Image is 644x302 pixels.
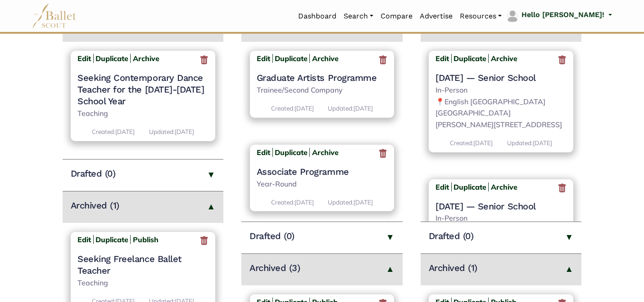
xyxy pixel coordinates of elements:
a: [DATE] — Senior School [435,72,567,84]
span: Created: [271,198,295,206]
span: Created: [271,104,295,112]
a: Dashboard [295,7,340,26]
h4: Archived (3) [249,262,300,274]
h4: Drafted (0) [71,168,116,179]
h4: [DATE] [435,200,567,212]
a: Duplicate [95,54,128,63]
span: Updated: [328,198,354,206]
h4: Archived (1) [429,262,477,274]
a: Duplicate [275,148,308,157]
img: profile picture [506,10,519,22]
h4: Archived (1) [71,200,119,211]
p: Teaching [77,108,209,120]
b: Archive [491,182,517,191]
a: Publish [130,235,159,244]
span: Created: [450,139,473,147]
h4: Drafted (0) [429,230,474,242]
a: Duplicate [95,235,128,244]
p: In-Person 📍English [GEOGRAPHIC_DATA] [GEOGRAPHIC_DATA][PERSON_NAME][STREET_ADDRESS] [435,84,567,130]
a: Graduate Artists Programme [257,72,388,84]
a: Edit [77,54,94,63]
b: Edit [257,54,270,63]
a: Edit [435,182,452,191]
a: Archive [488,54,517,63]
b: Edit [435,54,449,63]
a: Archive [309,54,339,63]
a: Associate Programme [257,166,388,178]
a: Duplicate [454,182,486,191]
p: [DATE] [328,197,373,207]
p: Year-Round [257,178,388,190]
span: Created: [92,128,115,135]
a: Archive [130,54,159,63]
p: Trainee/Second Company [257,84,388,96]
p: Teaching [77,277,209,289]
a: [DATE] — Senior School [435,200,567,212]
a: Seeking Freelance Ballet Teacher [77,253,209,276]
b: Edit [257,148,270,157]
span: Updated: [328,104,354,112]
a: Search [340,7,377,26]
p: In-Person 📍English [GEOGRAPHIC_DATA] [GEOGRAPHIC_DATA][PERSON_NAME][STREET_ADDRESS] [435,213,567,258]
a: Duplicate [275,54,308,63]
span: Updated: [507,139,533,147]
a: Edit [257,54,273,63]
p: Hello [PERSON_NAME]! [522,9,604,21]
span: — Senior School [466,201,536,212]
a: Duplicate [454,54,486,63]
b: Publish [133,235,159,244]
a: Resources [456,7,505,26]
h4: [DATE] [435,72,567,84]
a: Seeking Contemporary Dance Teacher for the [DATE]-[DATE] School Year [77,72,209,107]
p: [DATE] [271,197,314,207]
a: Archive [488,182,517,191]
a: Archive [309,148,339,157]
a: Edit [77,235,94,244]
b: Edit [435,182,449,191]
b: Archive [312,148,339,157]
b: Edit [77,235,91,244]
b: Edit [77,54,91,63]
a: Edit [257,148,273,157]
p: [DATE] [271,103,314,113]
span: — Senior School [466,72,536,83]
p: [DATE] [92,127,135,137]
a: Advertise [416,7,456,26]
p: [DATE] [507,138,552,148]
h4: Drafted (0) [249,230,295,242]
p: [DATE] [149,127,194,137]
a: profile picture Hello [PERSON_NAME]! [505,9,612,23]
b: Archive [133,54,159,63]
a: Edit [435,54,452,63]
b: Archive [312,54,339,63]
p: [DATE] [450,138,493,148]
a: Compare [377,7,416,26]
p: [DATE] [328,103,373,113]
b: Archive [491,54,517,63]
span: Updated: [149,128,175,135]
